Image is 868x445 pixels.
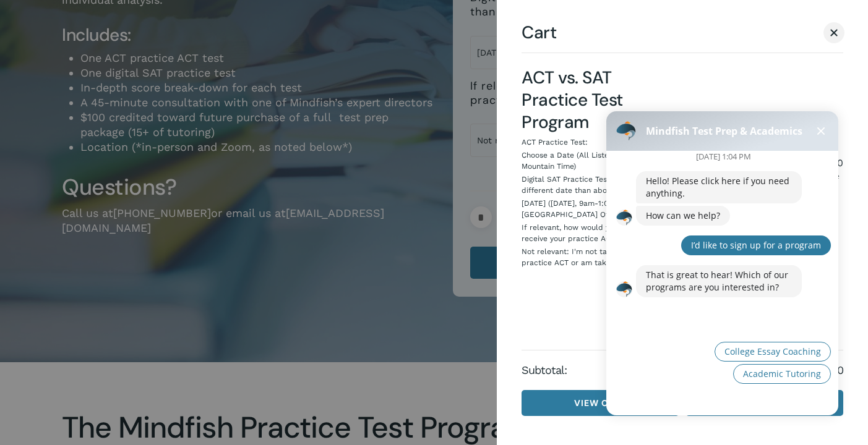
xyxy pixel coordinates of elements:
dt: If relevant, how would you like to receive your practice ACT?: [522,222,661,246]
strong: Subtotal: [522,363,806,378]
span: Cart [522,25,556,40]
dt: ACT Practice Test: [522,137,588,150]
p: Choose a Date (All Listed Times in Mountain Time) [522,150,664,172]
iframe: Chatbot [594,94,851,428]
a: ACT vs. SAT Practice Test Program [522,66,623,133]
dt: Digital SAT Practice Test (choose a different date than above): [522,174,661,198]
p: Not relevant: I'm not taking the practice ACT or am taking it in-person [522,246,664,268]
a: View cart [522,390,679,416]
p: [DATE] ([DATE], 9am-1:00pm) - [GEOGRAPHIC_DATA] Office [522,198,664,220]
